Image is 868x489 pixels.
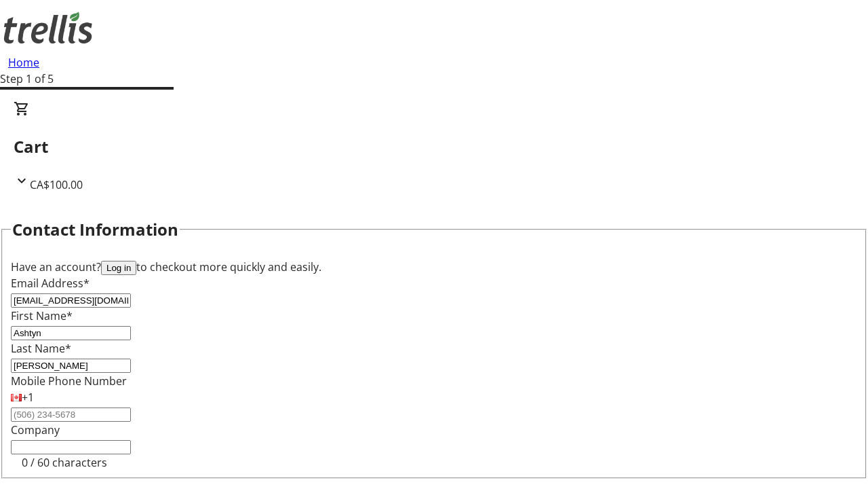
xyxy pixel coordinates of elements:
[101,261,136,275] button: Log in
[14,101,854,193] div: CartCA$100.00
[11,341,71,356] label: Last Name*
[11,422,60,437] label: Company
[11,276,90,291] label: Email Address*
[22,455,107,470] tr-character-limit: 0 / 60 characters
[11,259,857,275] div: Have an account? to checkout more quickly and easily.
[30,177,83,192] span: CA$100.00
[11,374,127,388] label: Mobile Phone Number
[14,134,854,159] h2: Cart
[11,308,73,323] label: First Name*
[12,217,178,242] h2: Contact Information
[11,407,131,422] input: (506) 234-5678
